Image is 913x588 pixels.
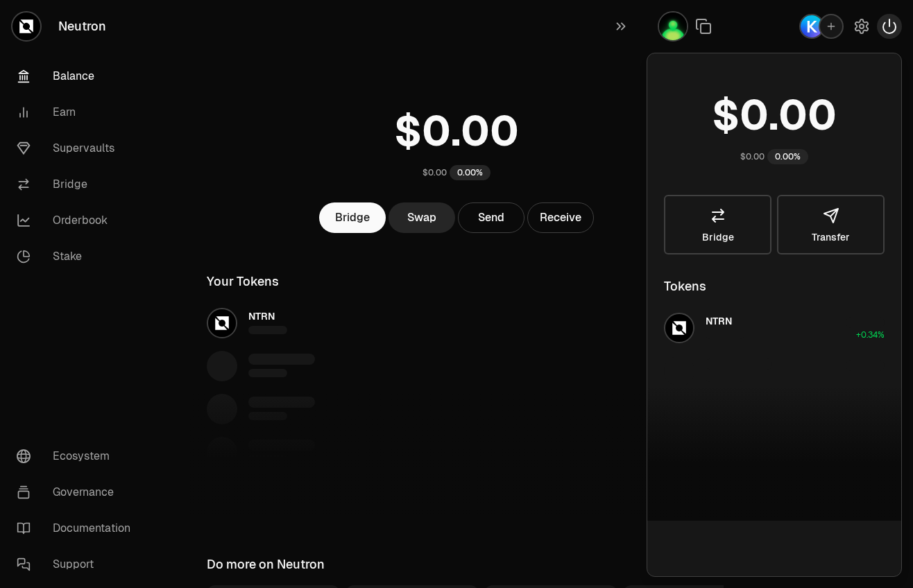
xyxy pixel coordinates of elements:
button: Transfer [777,195,885,254]
a: Governance [6,474,150,510]
a: Orderbook [6,202,150,239]
a: Supervaults [6,130,150,166]
div: 0.00% [450,165,490,180]
a: Stake [6,239,150,275]
a: Swap [389,202,455,233]
a: Ecosystem [6,438,150,474]
img: Keplr [801,15,823,37]
a: Earn [6,94,150,130]
a: Support [6,546,150,582]
div: $0.00 [423,167,447,178]
a: Documentation [6,510,150,546]
span: Bridge [702,232,734,242]
div: Your Tokens [207,272,279,291]
span: Transfer [812,232,850,242]
div: Do more on Neutron [207,555,325,574]
img: meow [659,12,687,40]
a: Balance [6,58,150,94]
a: Bridge [319,202,386,233]
button: Receive [527,202,594,233]
div: $0.00 [740,151,765,162]
div: 0.00% [767,149,808,164]
a: Bridge [664,195,771,254]
button: Send [458,202,524,233]
a: Bridge [6,166,150,202]
button: meow [658,11,688,42]
div: Tokens [664,277,706,296]
button: Keplr [799,14,844,39]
